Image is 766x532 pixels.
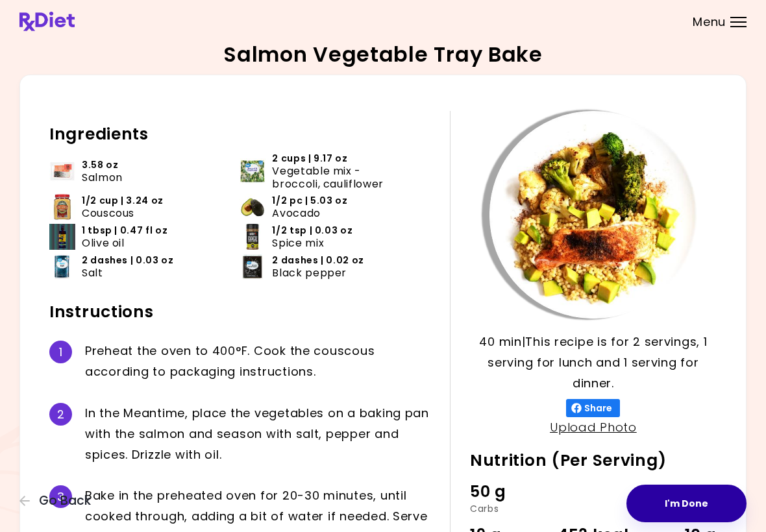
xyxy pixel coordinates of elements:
div: Carbs [470,504,552,513]
span: Couscous [82,207,134,219]
span: Vegetable mix - broccoli, cauliflower [272,165,411,189]
span: 2 cups | 9.17 oz [272,152,347,165]
span: Salmon [82,171,123,184]
span: Spice mix [272,237,324,249]
span: 2 dashes | 0.02 oz [272,254,364,267]
span: Avocado [272,207,320,219]
span: 1 tbsp | 0.47 fl oz [82,224,167,237]
h2: Ingredients [49,124,430,145]
button: I'm Done [626,485,747,522]
a: Upload Photo [550,419,637,435]
span: Menu [693,16,726,28]
div: 19 g [634,479,717,504]
p: 40 min | This recipe is for 2 servings, 1 serving for lunch and 1 serving for dinner. [470,332,717,394]
div: 50 g [470,479,552,504]
h2: Salmon Vegetable Tray Bake [223,44,543,65]
span: 1/2 cup | 3.24 oz [82,195,164,207]
span: 1/2 pc | 5.03 oz [272,195,347,207]
span: 1/2 tsp | 0.03 oz [272,224,352,237]
span: Share [582,403,615,413]
button: Share [566,399,620,417]
div: I n t h e M e a n t i m e , p l a c e t h e v e g e t a b l e s o n a b a k i n g p a n w i t h t... [85,403,430,465]
h2: Nutrition (Per Serving) [470,450,717,471]
button: Go Back [19,494,97,508]
img: RxDiet [19,12,75,31]
span: Go Back [39,494,91,508]
span: 2 dashes | 0.03 oz [82,254,174,267]
div: 2 [49,403,72,426]
span: 3.58 oz [82,159,118,171]
div: 3 [49,485,72,508]
h2: Instructions [49,302,430,322]
span: Salt [82,267,103,279]
span: Black pepper [272,267,347,279]
div: 1 [49,341,72,363]
div: P r e h e a t t h e o v e n t o 4 0 0 ° F . C o o k t h e c o u s c o u s a c c o r d i n g t o p... [85,341,430,382]
span: Olive oil [82,237,125,249]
